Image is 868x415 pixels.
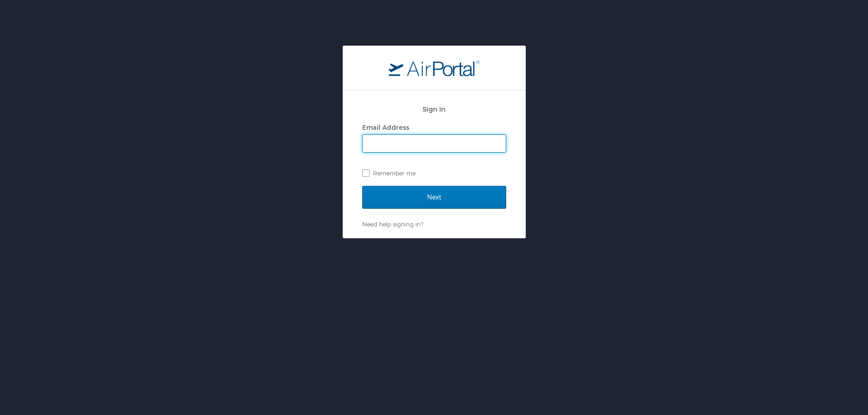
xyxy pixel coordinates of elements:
label: Remember me [362,166,506,180]
input: Next [362,186,506,209]
h2: Sign In [362,104,506,114]
img: logo [389,60,480,76]
a: Need help signing in? [362,220,423,228]
label: Email Address [362,123,409,131]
